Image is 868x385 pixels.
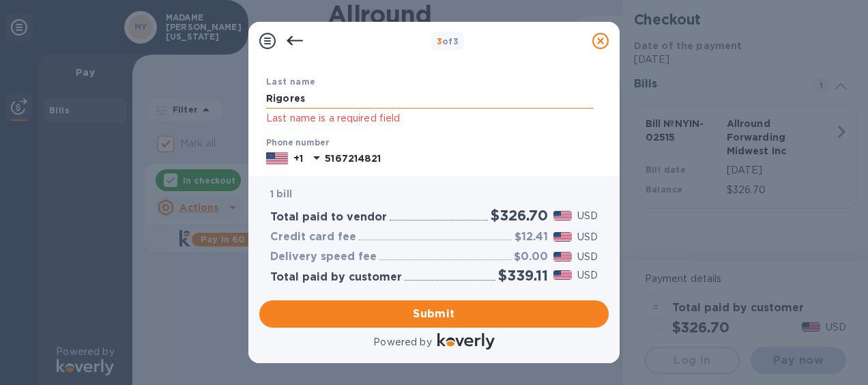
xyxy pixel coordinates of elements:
p: Powered by [373,335,431,350]
p: USD [577,250,598,264]
input: Enter your last name [266,89,594,109]
h3: $12.41 [515,231,548,244]
label: Phone number [266,139,329,147]
h3: $0.00 [514,251,548,263]
b: 1 bill [270,188,292,199]
img: Logo [437,333,495,350]
h3: Total paid to vendor [270,211,387,224]
h3: Credit card fee [270,231,356,244]
h2: $339.11 [498,267,548,284]
img: US [266,151,288,166]
img: USD [553,270,572,280]
span: Submit [270,306,598,322]
input: Enter your phone number [325,149,594,169]
p: USD [577,230,598,244]
img: USD [553,211,572,220]
h2: $326.70 [491,207,548,224]
b: of 3 [437,36,459,46]
span: 3 [437,36,442,46]
button: Submit [259,300,609,328]
h3: Total paid by customer [270,271,402,284]
p: +1 [293,152,303,165]
img: USD [553,232,572,242]
p: Last name is a required field [266,111,594,126]
h3: Delivery speed fee [270,251,377,263]
p: USD [577,268,598,283]
p: USD [577,209,598,223]
img: USD [553,252,572,261]
b: Last name [266,76,316,87]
